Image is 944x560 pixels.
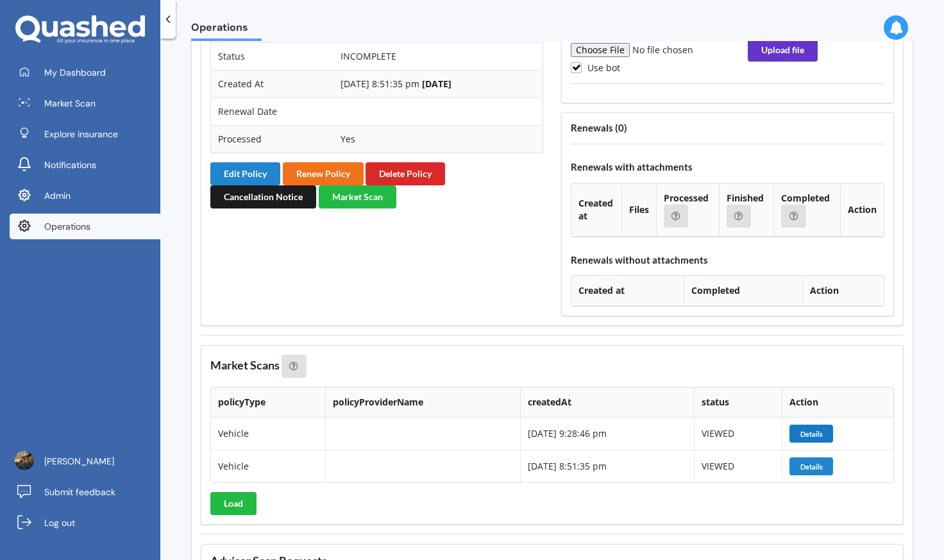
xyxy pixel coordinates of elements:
a: Operations [10,214,160,239]
button: Cancellation Notice [210,185,316,208]
th: Completed [773,183,840,237]
button: Upload file [748,38,818,62]
b: [DATE] [422,78,451,90]
label: Use bot [571,62,620,73]
span: My Dashboard [44,66,106,79]
button: Edit Policy [210,162,280,185]
td: Status [211,42,333,70]
td: [DATE] 9:28:46 pm [520,418,694,450]
button: Delete Policy [366,162,445,185]
td: Created At [211,70,333,98]
th: policyType [211,387,325,418]
th: Completed [684,276,802,306]
a: Details [789,427,835,439]
th: Action [782,387,893,418]
span: Operations [191,21,262,38]
td: [DATE] 8:51:35 pm [333,70,543,98]
span: Submit feedback [44,486,115,498]
span: [PERSON_NAME] [44,455,114,468]
a: Submit feedback [10,479,160,505]
h4: Renewals without attachments [571,254,884,266]
img: ACg8ocJLa-csUtcL-80ItbA20QSwDJeqfJvWfn8fgM9RBEIPTcSLDHdf=s96-c [15,451,34,470]
th: status [694,387,782,418]
h4: Renewals ( 0 ) [571,122,884,134]
td: [DATE] 8:51:35 pm [520,450,694,482]
span: Notifications [44,158,96,171]
button: Market Scan [319,185,396,208]
a: Market Scan [10,90,160,116]
th: policyProviderName [325,387,520,418]
button: Load [210,492,257,515]
a: Admin [10,183,160,208]
a: My Dashboard [10,60,160,85]
span: Explore insurance [44,128,118,140]
td: Yes [333,125,543,153]
th: Processed [656,183,719,237]
span: Market Scan [44,97,96,110]
button: Details [789,425,833,443]
a: Log out [10,510,160,536]
th: Created at [571,276,684,306]
td: VIEWED [694,418,782,450]
td: Processed [211,125,333,153]
button: Details [789,457,833,475]
a: Explore insurance [10,121,160,147]
button: Renew Policy [283,162,364,185]
th: createdAt [520,387,694,418]
td: Renewal Date [211,98,333,125]
a: Details [789,460,835,472]
td: INCOMPLETE [333,42,543,70]
h4: Renewals with attachments [571,161,884,173]
th: Files [621,183,656,237]
td: VIEWED [694,450,782,482]
a: Notifications [10,152,160,178]
span: Log out [44,516,75,529]
td: Vehicle [211,418,325,450]
span: Operations [44,220,90,233]
a: [PERSON_NAME] [10,448,160,474]
th: Action [840,183,884,237]
span: Admin [44,189,71,202]
th: Action [802,276,884,306]
h3: Market Scans [210,355,894,378]
th: Finished [719,183,774,237]
td: Vehicle [211,450,325,482]
th: Created at [571,183,621,237]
